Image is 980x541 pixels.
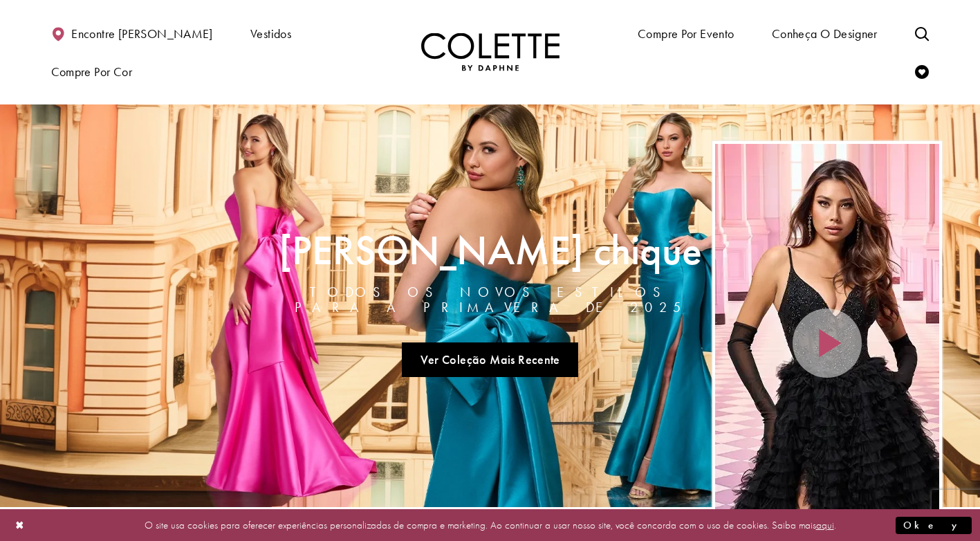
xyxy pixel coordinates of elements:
[100,515,880,534] p: O site usa cookies para oferecer experiências personalizadas de compra e marketing. Ao continuar ...
[634,14,738,52] span: Compre por evento
[250,27,291,41] span: Vestidos
[268,337,712,383] ul: Links deslizantes
[421,33,560,71] img: Colette por Daphne
[768,14,881,52] a: Conheça o designer
[816,517,834,531] a: aqui
[402,342,578,377] a: Veja a mais nova coleção A Chique Escape todos os novos estilos para a primavera de 2025
[772,27,878,41] span: Conheça o designer
[48,52,136,90] span: Compre por cor
[71,27,213,41] span: Encontre [PERSON_NAME]
[421,33,560,71] a: Visite a página inicial
[912,14,932,52] a: Alternar pesquisa
[51,65,132,79] span: Compre por cor
[48,14,216,52] a: Encontre [PERSON_NAME]
[896,516,972,533] button: Caixa de diálogo Enviar
[8,513,32,537] button: Caixa de diálogo Fechar
[912,52,932,90] a: Verifique a lista de desejos
[638,27,734,41] span: Compre por evento
[247,14,295,52] span: Vestidos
